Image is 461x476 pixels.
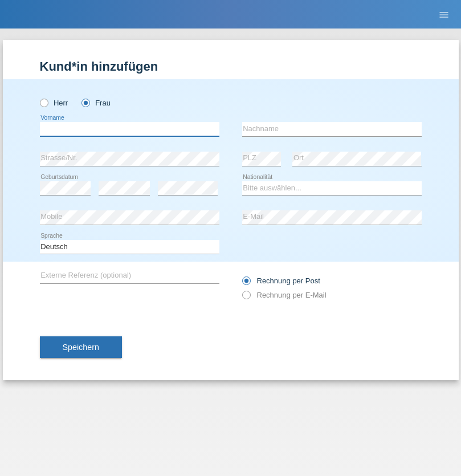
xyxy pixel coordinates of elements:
input: Rechnung per E-Mail [242,291,250,305]
span: Speichern [63,343,99,352]
i: menu [438,9,450,21]
label: Rechnung per E-Mail [242,291,327,299]
input: Herr [40,99,47,106]
label: Rechnung per Post [242,276,320,285]
input: Rechnung per Post [242,276,250,291]
h1: Kund*in hinzufügen [40,59,422,74]
button: Speichern [40,336,122,358]
label: Herr [40,99,68,107]
a: menu [433,11,455,18]
input: Frau [81,99,89,106]
label: Frau [81,99,111,107]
